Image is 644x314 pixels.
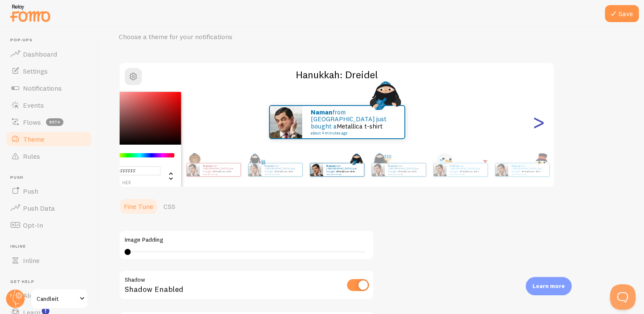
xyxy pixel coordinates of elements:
[5,97,93,114] a: Events
[326,164,361,175] p: from [GEOGRAPHIC_DATA] just bought a
[161,166,175,186] div: Change another color definition
[203,164,212,168] strong: Naman
[10,175,93,180] span: Push
[610,284,635,310] iframe: Help Scout Beacon - Open
[186,163,199,176] img: Fomo
[372,163,384,176] img: Fomo
[92,180,161,185] span: hex
[119,32,323,42] p: Choose a theme for your notifications
[311,109,396,135] p: from [GEOGRAPHIC_DATA] just bought a
[522,170,540,173] a: Metallica t-shirt
[337,122,383,130] a: Metallica t-shirt
[5,217,93,234] a: Opt-In
[265,164,299,175] p: from [GEOGRAPHIC_DATA] just bought a
[10,244,93,249] span: Inline
[5,200,93,217] a: Push Data
[125,236,368,244] label: Image Padding
[120,68,554,81] h2: Hanukkah: Dreidel
[5,252,93,269] a: Inline
[23,221,43,229] span: Opt-In
[37,294,77,304] span: Candleit
[526,277,572,295] div: Learn more
[119,270,374,301] div: Shadow Enabled
[23,118,41,126] span: Flows
[310,163,323,176] img: Fomo
[23,101,44,109] span: Events
[158,198,180,215] a: CSS
[23,67,48,75] span: Settings
[9,2,52,24] img: fomo-relay-logo-orange.svg
[265,173,298,175] small: about 4 minutes ago
[532,282,565,290] p: Learn more
[86,92,181,190] div: Chrome color picker
[5,46,93,63] a: Dashboard
[119,198,158,215] a: Fine Tune
[311,108,332,116] strong: Naman
[5,63,93,80] a: Settings
[450,164,458,168] strong: Naman
[23,50,57,58] span: Dashboard
[512,173,545,175] small: about 4 minutes ago
[5,287,93,304] a: Alerts
[512,164,520,168] strong: Naman
[433,163,446,176] img: Fomo
[326,164,335,168] strong: Naman
[213,170,232,173] a: Metallica t-shirt
[388,173,421,175] small: about 4 minutes ago
[31,288,88,309] a: Candleit
[5,148,93,165] a: Rules
[46,118,63,126] span: beta
[23,152,40,160] span: Rules
[270,106,302,138] img: Fomo
[5,183,93,200] a: Push
[311,131,393,135] small: about 4 minutes ago
[450,173,483,175] small: about 4 minutes ago
[203,164,237,175] p: from [GEOGRAPHIC_DATA] just bought a
[450,164,484,175] p: from [GEOGRAPHIC_DATA] just bought a
[398,170,417,173] a: Metallica t-shirt
[388,164,422,175] p: from [GEOGRAPHIC_DATA] just bought a
[5,80,93,97] a: Notifications
[337,170,355,173] a: Metallica t-shirt
[460,170,478,173] a: Metallica t-shirt
[495,163,508,176] img: Fomo
[5,114,93,131] a: Flows beta
[512,164,546,175] p: from [GEOGRAPHIC_DATA] just bought a
[5,131,93,148] a: Theme
[23,84,62,92] span: Notifications
[388,164,397,168] strong: Naman
[130,91,140,153] div: Previous slide
[23,256,40,265] span: Inline
[23,135,44,143] span: Theme
[326,173,360,175] small: about 4 minutes ago
[275,170,293,173] a: Metallica t-shirt
[203,173,236,175] small: about 4 minutes ago
[23,204,55,212] span: Push Data
[533,91,544,153] div: Next slide
[248,163,261,176] img: Fomo
[10,279,93,285] span: Get Help
[23,187,38,195] span: Push
[10,37,93,43] span: Pop-ups
[265,164,273,168] strong: Naman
